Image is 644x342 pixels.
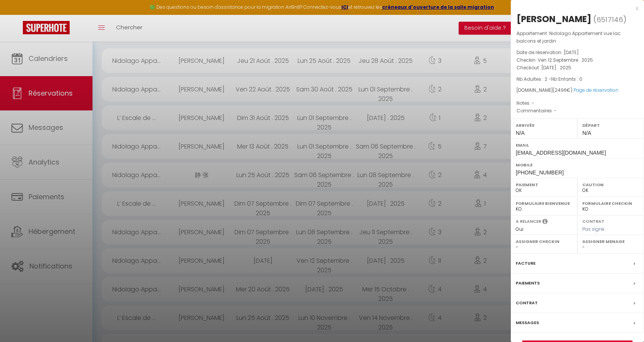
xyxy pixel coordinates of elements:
label: Formulaire Checkin [582,200,639,207]
label: Mobile [516,161,639,169]
span: 6517146 [596,15,623,24]
span: Pas signé [582,226,604,232]
span: Nidolago Appartement vue lac balcons et jardin [516,30,621,44]
p: Notes : [516,99,638,107]
label: A relancer [516,218,541,225]
p: Checkout : [516,64,638,72]
span: - [532,100,534,106]
label: Arrivée [516,121,572,129]
label: Assigner Checkin [516,238,572,245]
span: ( €) [553,87,572,93]
label: Formulaire Bienvenue [516,200,572,207]
p: Date de réservation : [516,49,638,56]
label: Contrat [516,299,538,307]
span: [DATE] . 2025 [541,64,571,71]
button: Ouvrir le widget de chat LiveChat [6,3,29,26]
span: [DATE] [564,49,579,56]
label: Contrat [582,218,604,223]
label: Départ [582,121,639,129]
a: Page de réservation [574,87,618,93]
p: Commentaires : [516,107,638,115]
span: N/A [582,130,591,136]
p: Checkin : [516,56,638,64]
span: ( ) [593,14,626,25]
label: Caution [582,181,639,189]
span: - [554,107,557,114]
div: [PERSON_NAME] [516,13,591,25]
span: [EMAIL_ADDRESS][DOMAIN_NAME] [516,150,606,156]
label: Facture [516,259,536,267]
p: Appartement : [516,30,638,45]
span: Nb Adultes : 2 - [516,76,582,82]
div: [DOMAIN_NAME] [516,87,638,94]
label: Email [516,141,639,149]
span: N/A [516,130,524,136]
label: Messages [516,319,539,327]
span: 2496 [555,87,567,93]
span: [PHONE_NUMBER] [516,169,564,176]
label: Assigner Menage [582,238,639,245]
div: x [511,4,638,13]
i: Sélectionner OUI si vous souhaiter envoyer les séquences de messages post-checkout [542,218,548,227]
span: Nb Enfants : 0 [551,76,582,82]
label: Paiements [516,279,540,287]
span: Ven 12 Septembre . 2025 [538,57,593,63]
label: Paiement [516,181,572,189]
